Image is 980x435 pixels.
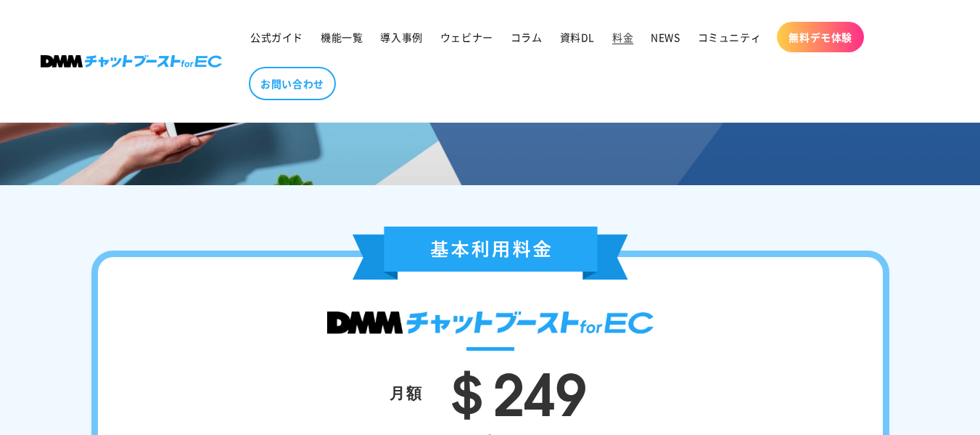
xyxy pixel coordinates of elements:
span: 料金 [612,31,633,44]
a: ウェビナー [432,22,502,52]
span: 資料DL [560,31,595,44]
a: 公式ガイド [242,22,312,52]
a: NEWS [642,22,688,52]
span: ＄249 [437,346,587,432]
a: 無料デモ体験 [777,22,864,52]
a: お問い合わせ [249,67,336,100]
span: 公式ガイド [250,31,303,44]
img: 基本利用料金 [353,227,628,280]
a: コミュニティ [689,22,770,52]
span: コミュニティ [698,31,762,44]
a: 機能一覧 [312,22,371,52]
span: 導入事例 [380,31,422,44]
a: 導入事例 [371,22,431,52]
span: お問い合わせ [260,77,324,90]
div: 月額 [390,378,423,406]
span: NEWS [651,31,680,44]
img: DMMチャットブースト [327,312,654,334]
a: 料金 [604,22,642,52]
span: ウェビナー [440,31,493,44]
span: 機能一覧 [321,31,363,44]
span: 無料デモ体験 [788,31,852,44]
a: コラム [502,22,551,52]
img: 株式会社DMM Boost [41,55,222,68]
span: コラム [511,31,543,44]
a: 資料DL [551,22,604,52]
